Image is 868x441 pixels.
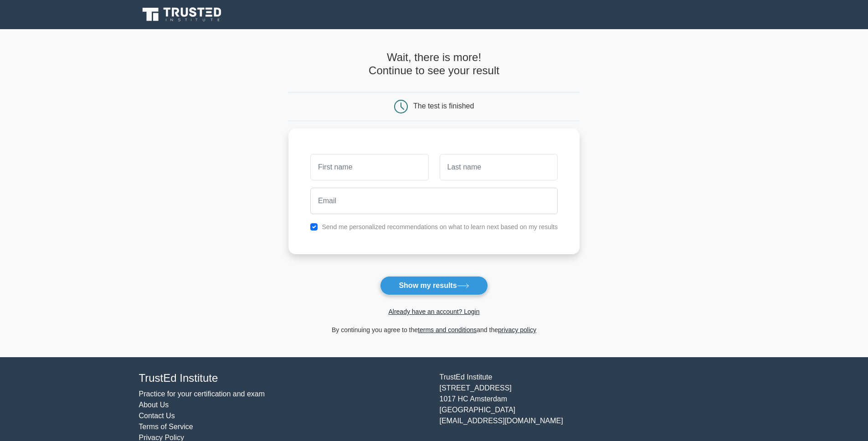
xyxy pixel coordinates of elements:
input: First name [310,154,428,180]
a: Contact Us [139,412,175,420]
div: The test is finished [413,102,474,110]
a: terms and conditions [418,326,477,333]
input: Email [310,188,558,214]
a: About Us [139,401,169,409]
button: Show my results [380,276,488,295]
input: Last name [440,154,558,180]
label: Send me personalized recommendations on what to learn next based on my results [322,223,558,231]
a: Practice for your certification and exam [139,390,265,398]
div: By continuing you agree to the and the [283,324,585,335]
a: Already have an account? Login [388,308,479,315]
h4: TrustEd Institute [139,372,429,385]
h4: Wait, there is more! Continue to see your result [288,51,580,77]
a: privacy policy [498,326,536,333]
a: Terms of Service [139,423,193,431]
